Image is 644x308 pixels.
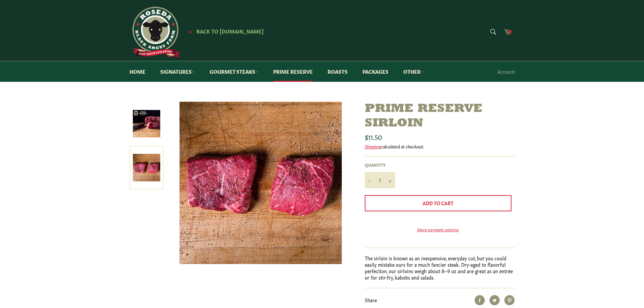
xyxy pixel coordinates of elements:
[196,27,264,34] span: Back to [DOMAIN_NAME]
[365,143,381,149] a: Shipping
[423,199,453,206] span: Add to Cart
[365,102,515,131] h1: Prime Reserve Sirloin
[494,62,518,81] a: Account
[321,61,354,82] a: Roasts
[153,61,201,82] a: Signatures
[133,110,160,137] img: Prime Reserve Sirloin
[356,61,395,82] a: Packages
[385,172,395,188] button: Increase item quantity by one
[365,132,382,141] span: $11.50
[365,162,395,168] label: Quantity
[188,29,192,34] span: ★
[397,61,430,82] a: Other
[185,29,264,34] a: ★ Back to [DOMAIN_NAME]
[123,61,152,82] a: Home
[203,61,265,82] a: Gourmet Steaks
[365,227,511,232] a: More payment options
[180,102,342,264] img: Prime Reserve Sirloin
[365,255,515,281] p: The sirloin is known as an inexpensive, everyday cut, but you could easily mistake ours for a muc...
[365,143,515,149] div: calculated at checkout.
[129,7,180,57] img: Roseda Beef
[365,297,377,303] span: Share
[365,172,375,188] button: Reduce item quantity by one
[266,61,319,82] a: Prime Reserve
[365,195,511,211] button: Add to Cart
